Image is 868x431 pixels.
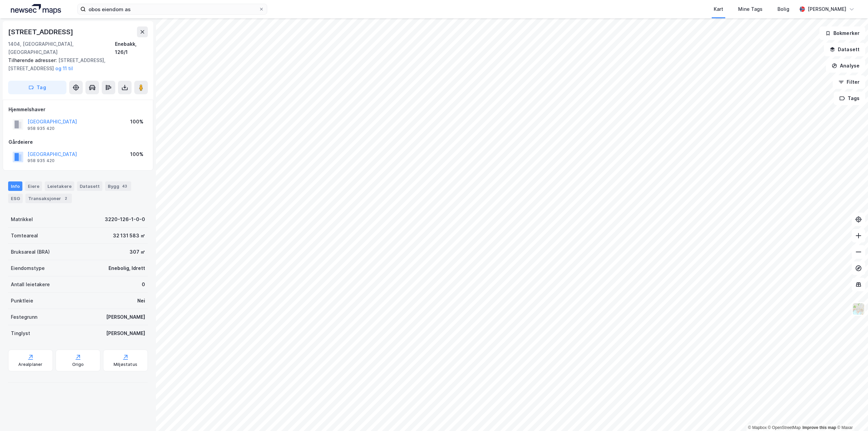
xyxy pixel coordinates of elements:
div: [STREET_ADDRESS] [8,26,75,37]
div: Datasett [77,181,102,191]
button: Analyse [826,59,865,73]
div: Enebolig, Idrett [108,264,145,272]
button: Bokmerker [820,26,865,40]
div: Leietakere [45,181,74,191]
div: Info [8,181,22,191]
iframe: Chat Widget [834,398,868,431]
div: 3220-126-1-0-0 [105,215,145,223]
div: [PERSON_NAME] [106,313,145,321]
div: 1404, [GEOGRAPHIC_DATA], [GEOGRAPHIC_DATA] [8,40,115,56]
div: 958 935 420 [27,158,55,163]
button: Filter [833,75,865,89]
div: Festegrunn [11,313,37,321]
div: Kontrollprogram for chat [834,398,868,431]
div: [PERSON_NAME] [106,329,145,337]
div: Tomteareal [11,232,38,240]
div: Antall leietakere [11,280,50,289]
div: 2 [62,195,69,202]
div: Tinglyst [11,329,30,337]
input: Søk på adresse, matrikkel, gårdeiere, leietakere eller personer [86,4,259,14]
div: 43 [121,183,129,190]
div: 307 ㎡ [130,248,145,256]
div: 100% [130,150,143,158]
a: Mapbox [748,425,767,430]
div: Transaksjoner [25,194,72,203]
div: Arealplaner [18,362,42,367]
button: Tag [8,81,66,94]
div: [STREET_ADDRESS], [STREET_ADDRESS] [8,56,142,73]
div: Gårdeiere [8,138,147,146]
div: Kart [714,5,723,13]
div: Mine Tags [738,5,763,13]
span: Tilhørende adresser: [8,57,58,63]
button: Datasett [824,43,865,56]
div: Bruksareal (BRA) [11,248,50,256]
div: Eiendomstype [11,264,45,272]
div: Eiere [25,181,42,191]
div: 958 935 420 [27,126,55,131]
div: 32 131 583 ㎡ [113,232,145,240]
div: Matrikkel [11,215,33,223]
div: Origo [72,362,84,367]
div: Punktleie [11,297,33,305]
a: Improve this map [803,425,836,430]
div: 0 [142,280,145,289]
img: logo.a4113a55bc3d86da70a041830d287a7e.svg [11,4,61,14]
button: Tags [834,92,865,105]
div: 100% [130,118,143,126]
img: Z [852,302,865,315]
div: Bolig [777,5,789,13]
div: Enebakk, 126/1 [115,40,148,56]
div: Hjemmelshaver [8,105,147,114]
div: Miljøstatus [114,362,137,367]
div: [PERSON_NAME] [808,5,846,13]
a: OpenStreetMap [768,425,801,430]
div: ESG [8,194,23,203]
div: Bygg [105,181,131,191]
div: Nei [137,297,145,305]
